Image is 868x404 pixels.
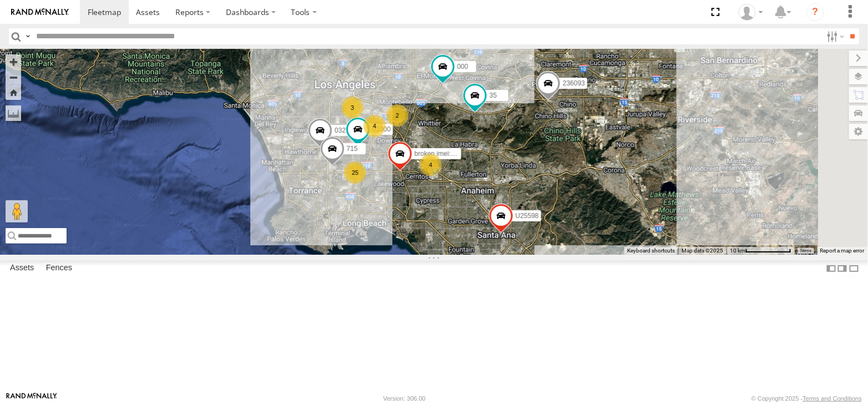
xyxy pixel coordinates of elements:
[726,247,795,255] button: Map Scale: 10 km per 79 pixels
[516,211,539,219] span: U25598
[682,248,723,254] span: Map data ©2025
[364,115,386,137] div: 4
[627,247,675,255] button: Keyboard shortcuts
[383,395,426,402] div: Version: 306.00
[806,3,824,21] i: ?
[347,144,358,152] span: 715
[849,260,860,276] label: Hide Summary Table
[386,104,408,127] div: 2
[849,124,868,139] label: Map Settings
[415,149,466,157] span: broken imei:1215
[751,395,862,402] div: © Copyright 2025 -
[344,161,366,184] div: 25
[41,261,78,276] label: Fences
[6,69,21,85] button: Zoom out
[335,127,350,134] span: 0323
[735,4,767,21] div: Keith Norris
[457,62,468,70] span: 000
[820,248,865,254] a: Report a map error
[822,28,846,44] label: Search Filter Options
[6,85,21,100] button: Zoom Home
[563,79,585,87] span: 236093
[420,154,442,176] div: 4
[837,260,848,276] label: Dock Summary Table to the Right
[11,8,69,16] img: rand-logo.svg
[341,97,364,119] div: 3
[730,248,745,254] span: 10 km
[6,393,57,404] a: Visit our Website
[6,200,28,223] button: Drag Pegman onto the map to open Street View
[6,54,21,69] button: Zoom in
[489,92,497,99] span: 35
[800,248,812,252] a: Terms (opens in new tab)
[6,105,21,121] label: Measure
[4,261,39,276] label: Assets
[826,260,837,276] label: Dock Summary Table to the Left
[803,395,862,402] a: Terms and Conditions
[23,28,32,44] label: Search Query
